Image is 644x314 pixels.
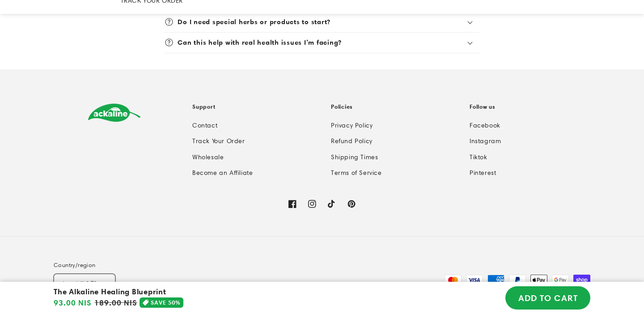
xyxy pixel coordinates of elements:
h2: Follow us [470,103,590,110]
span: 93.00 NIS [54,297,92,309]
h3: Do I need special herbs or products to start? [178,18,330,26]
a: Refund Policy [331,133,373,149]
a: Wholesale [192,149,224,165]
h4: The Alkaline Healing Blueprint [54,287,183,297]
summary: Do I need special herbs or products to start? [165,12,479,32]
summary: Can this help with real health issues I’m facing? [165,33,479,53]
a: Privacy Policy [331,120,373,133]
s: 189.00 NIS [94,297,137,309]
a: Terms of Service [331,165,382,181]
a: Shipping Times [331,149,378,165]
span: SAVE 50% [151,297,181,308]
button: ADD TO CART [505,286,590,310]
button: Israel (ILS ₪) [54,274,115,293]
a: Become an Affiliate [192,165,253,181]
a: Tiktok [470,149,487,165]
a: Instagram [470,133,501,149]
a: Track Your Order [192,133,245,149]
a: Pinterest [470,165,496,181]
h2: Support [192,103,313,110]
h2: Country/region [54,261,115,270]
a: Facebook [470,120,500,133]
h2: Policies [331,103,452,110]
h3: Can this help with real health issues I’m facing? [178,38,342,47]
a: Contact [192,120,217,133]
